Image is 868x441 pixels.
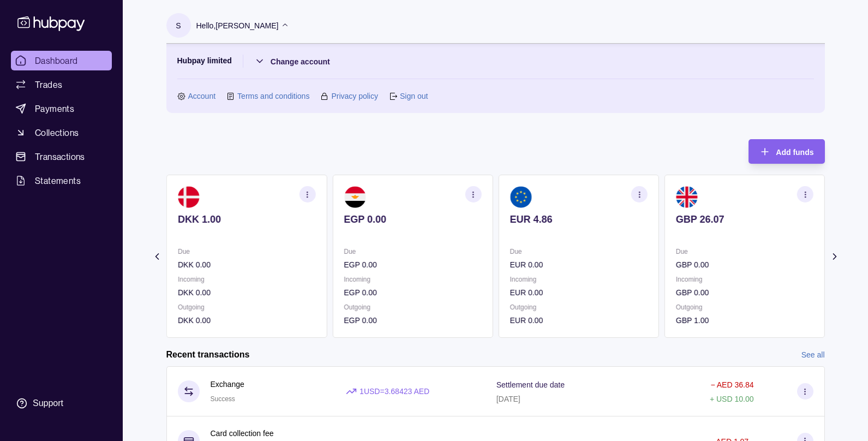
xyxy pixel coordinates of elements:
p: + USD 10.00 [710,395,754,403]
img: eu [510,186,531,208]
p: Incoming [675,273,813,285]
span: Transactions [35,150,85,163]
span: Change account [271,57,330,66]
p: EUR 0.00 [510,287,647,299]
p: S [176,20,181,32]
p: Incoming [344,273,481,285]
a: See all [801,349,825,361]
a: Dashboard [11,51,112,70]
p: Settlement due date [496,380,565,389]
p: 1 USD = 3.68423 AED [360,385,429,397]
span: Add funds [776,148,813,157]
p: Outgoing [675,301,813,313]
a: Account [188,90,216,102]
h2: Recent transactions [166,349,250,361]
p: Due [344,246,481,258]
p: GBP 26.07 [675,213,813,225]
p: − AED 36.84 [710,380,753,389]
p: Hubpay limited [177,55,232,68]
p: EGP 0.00 [344,314,481,326]
img: gb [675,186,697,208]
p: Due [675,246,813,258]
a: Collections [11,123,112,142]
p: Incoming [178,273,315,285]
span: Statements [35,174,81,187]
a: Trades [11,75,112,94]
span: Trades [35,78,62,91]
p: Hello, [PERSON_NAME] [196,20,279,32]
a: Support [11,392,112,415]
p: EGP 0.00 [344,287,481,299]
a: Transactions [11,147,112,166]
a: Statements [11,171,112,190]
a: Payments [11,99,112,118]
img: dk [178,186,200,208]
p: EGP 0.00 [344,213,481,225]
p: Outgoing [510,301,647,313]
p: [DATE] [496,395,520,403]
p: EUR 4.86 [510,213,647,225]
div: Support [33,397,63,409]
span: Payments [35,102,74,115]
a: Terms and conditions [237,90,309,102]
p: GBP 0.00 [675,287,813,299]
p: Incoming [510,273,647,285]
span: Success [211,395,235,403]
p: EUR 0.00 [510,259,647,271]
span: Dashboard [35,54,78,67]
p: GBP 0.00 [675,259,813,271]
button: Add funds [749,139,824,164]
p: Outgoing [178,301,315,313]
p: DKK 0.00 [178,259,315,271]
p: EUR 0.00 [510,314,647,326]
p: Outgoing [344,301,481,313]
p: Due [178,246,315,258]
span: Collections [35,126,79,139]
button: Change account [254,55,330,68]
p: DKK 1.00 [178,213,315,225]
a: Sign out [400,90,428,102]
p: DKK 0.00 [178,287,315,299]
p: GBP 1.00 [675,314,813,326]
p: Exchange [211,378,244,390]
p: Card collection fee [211,427,274,439]
p: Due [510,246,647,258]
p: EGP 0.00 [344,259,481,271]
a: Privacy policy [331,90,378,102]
p: DKK 0.00 [178,314,315,326]
img: eg [344,186,366,208]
